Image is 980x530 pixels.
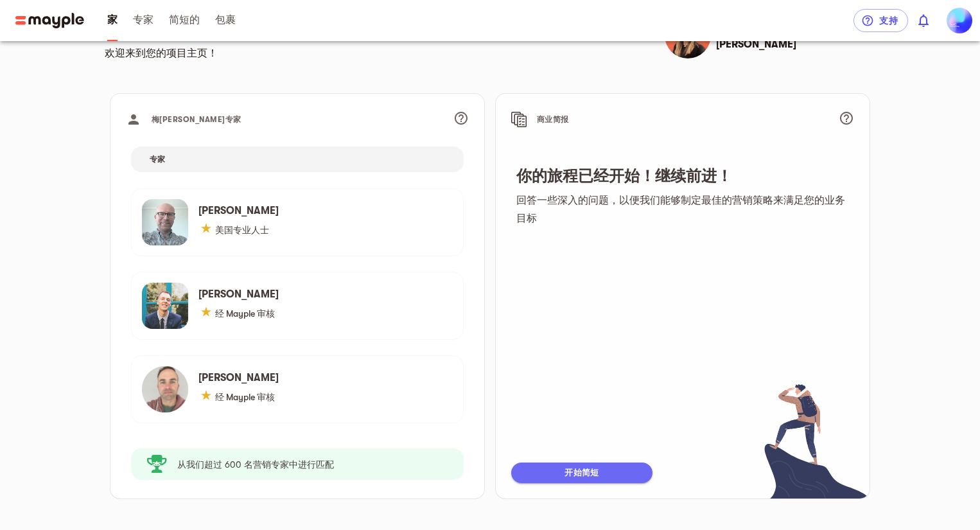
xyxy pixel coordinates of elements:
[516,195,845,224] font: 回答一些深入的问题，以便我们能够制定最佳的营销策略来满足您的业务目标
[511,463,652,483] button: 开始简短
[169,14,200,26] font: 简短的
[564,468,599,477] font: 开始简短
[131,188,464,256] a: [PERSON_NAME] 美国专业人士
[105,48,218,59] font: 欢迎来到您的项目主页！
[716,39,796,50] font: [PERSON_NAME]
[516,167,732,185] font: 你的旅程已经开始！继续前进！
[831,103,862,134] button: 回答几个问题来提高您的项目绩效！
[107,14,118,26] font: 家
[152,460,170,469] font: 查看
[537,115,569,124] font: 商业简报
[446,103,477,134] button: 我们将根据符合您项目要求的经验、技能和业绩记录来选择最适合您项目的候选人。
[215,14,236,26] font: 包裹
[131,272,464,340] a: [PERSON_NAME] 经 Mayple 审核
[879,15,898,26] font: 支持
[177,459,334,470] font: 从我们超过 600 名营销专家中进行匹配
[152,115,241,124] font: 梅[PERSON_NAME]专家
[853,9,908,32] button: 支持
[947,8,972,33] img: VU9LHaofSreUk2oQxp8f
[150,155,166,164] font: 专家
[15,13,84,28] img: 主徽标
[908,5,939,36] button: 显示 0 条新通知
[133,14,153,26] font: 专家
[131,355,464,423] a: [PERSON_NAME] 经 Mayple 审核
